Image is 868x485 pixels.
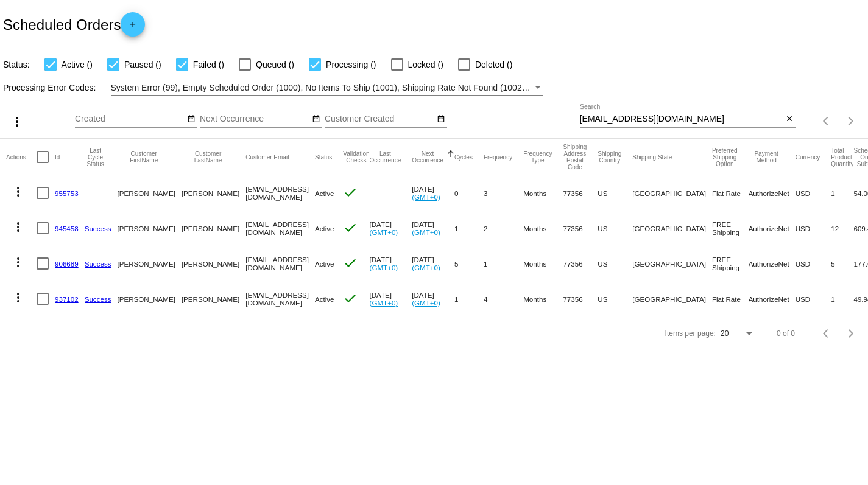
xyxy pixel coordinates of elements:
mat-icon: more_vert [10,114,24,129]
span: Active [315,225,334,232]
span: 20 [721,329,729,338]
button: Change sorting for CurrencyIso [796,153,820,161]
mat-icon: date_range [437,114,445,124]
mat-cell: 77356 [563,281,598,316]
mat-cell: [GEOGRAPHIC_DATA] [632,246,712,281]
mat-cell: 2 [484,211,523,246]
a: 906689 [55,260,79,268]
button: Change sorting for Status [315,153,332,161]
mat-cell: [EMAIL_ADDRESS][DOMAIN_NAME] [245,246,315,281]
mat-cell: US [598,211,632,246]
a: 937102 [55,295,79,303]
a: Success [85,225,111,232]
a: (GMT+0) [412,193,440,201]
span: Active () [62,57,93,72]
h2: Scheduled Orders [3,12,145,37]
a: (GMT+0) [412,228,440,236]
mat-cell: US [598,281,632,316]
span: Failed () [193,57,224,72]
mat-cell: Months [523,246,563,281]
button: Change sorting for Id [55,153,60,161]
mat-cell: Flat Rate [712,175,749,211]
button: Change sorting for PaymentMethod.Type [749,150,785,164]
button: Change sorting for LastOccurrenceUtc [370,150,401,164]
a: (GMT+0) [370,299,398,307]
a: (GMT+0) [412,299,440,307]
span: Status: [3,60,30,69]
button: Change sorting for LastProcessingCycleId [85,147,107,167]
mat-cell: AuthorizeNet [749,246,796,281]
mat-cell: AuthorizeNet [749,211,796,246]
mat-cell: USD [796,211,831,246]
mat-cell: Months [523,175,563,211]
span: Deleted () [475,57,512,72]
button: Previous page [814,321,839,346]
mat-icon: more_vert [11,220,26,234]
mat-cell: 4 [484,281,523,316]
mat-cell: 3 [484,175,523,211]
mat-cell: 77356 [563,246,598,281]
button: Change sorting for CustomerEmail [245,153,289,161]
mat-icon: close [785,114,794,124]
mat-cell: [EMAIL_ADDRESS][DOMAIN_NAME] [245,281,315,316]
mat-cell: [PERSON_NAME] [182,211,245,246]
mat-cell: [PERSON_NAME] [182,281,245,316]
mat-icon: check [343,220,358,235]
div: 0 of 0 [777,329,795,338]
mat-cell: [DATE] [370,281,412,316]
mat-cell: AuthorizeNet [749,281,796,316]
mat-cell: FREE Shipping [712,246,749,281]
span: Processing Error Codes: [3,83,96,92]
mat-cell: [EMAIL_ADDRESS][DOMAIN_NAME] [245,211,315,246]
button: Clear [783,113,796,126]
input: Search [580,114,783,124]
mat-cell: 0 [454,175,484,211]
mat-cell: US [598,175,632,211]
mat-cell: [GEOGRAPHIC_DATA] [632,175,712,211]
button: Change sorting for ShippingCountry [598,150,621,164]
mat-cell: [DATE] [370,211,412,246]
span: Paused () [124,57,161,72]
button: Change sorting for NextOccurrenceUtc [412,150,443,164]
mat-cell: 5 [454,246,484,281]
mat-cell: FREE Shipping [712,211,749,246]
span: Queued () [256,57,294,72]
span: Active [315,295,334,303]
a: 955753 [55,189,79,197]
mat-cell: 77356 [563,211,598,246]
mat-cell: 1 [454,211,484,246]
mat-select: Filter by Processing Error Codes [111,80,543,96]
mat-cell: [DATE] [412,211,454,246]
mat-cell: [GEOGRAPHIC_DATA] [632,281,712,316]
a: 945458 [55,225,79,232]
mat-cell: [PERSON_NAME] [182,175,245,211]
mat-icon: check [343,256,358,270]
a: Success [85,295,111,303]
mat-header-cell: Actions [6,139,37,175]
mat-cell: 1 [831,175,853,211]
span: Locked () [408,57,443,72]
button: Change sorting for Cycles [454,153,473,161]
mat-cell: [DATE] [412,246,454,281]
button: Change sorting for CustomerFirstName [118,150,171,164]
mat-header-cell: Total Product Quantity [831,139,853,175]
mat-cell: [EMAIL_ADDRESS][DOMAIN_NAME] [245,175,315,211]
mat-cell: [DATE] [370,246,412,281]
span: Active [315,189,334,197]
mat-cell: 1 [484,246,523,281]
button: Change sorting for ShippingPostcode [563,144,587,170]
a: (GMT+0) [370,228,398,236]
a: Success [85,260,111,268]
mat-cell: Months [523,211,563,246]
input: Customer Created [325,114,434,124]
mat-cell: Flat Rate [712,281,749,316]
mat-icon: date_range [312,114,320,124]
mat-cell: AuthorizeNet [749,175,796,211]
mat-cell: 5 [831,246,853,281]
mat-cell: US [598,246,632,281]
button: Change sorting for Frequency [484,153,512,161]
a: (GMT+0) [412,263,440,271]
mat-icon: check [343,291,358,305]
mat-icon: check [343,185,358,200]
input: Created [75,114,185,124]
